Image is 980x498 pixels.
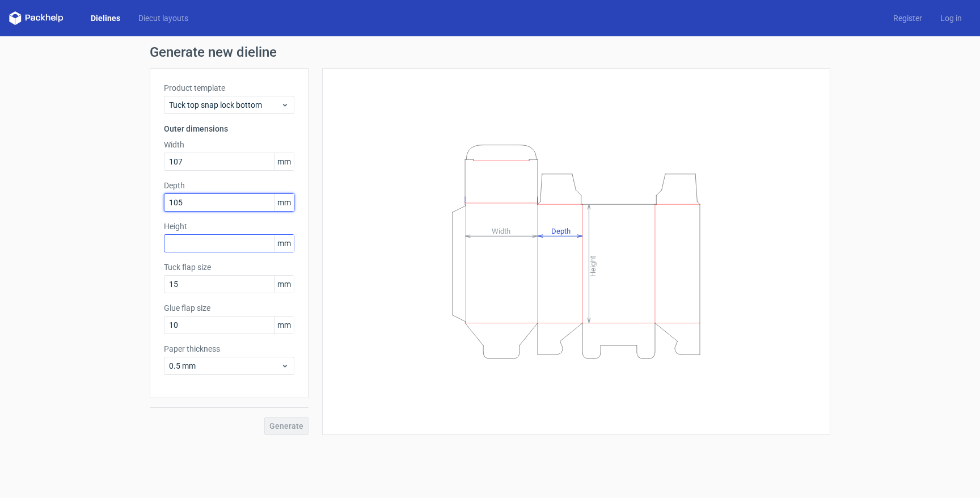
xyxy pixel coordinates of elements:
a: Log in [931,12,971,24]
span: mm [274,316,294,334]
span: mm [274,235,294,252]
label: Product template [164,82,294,94]
tspan: Height [589,255,597,276]
span: mm [274,153,294,170]
span: mm [274,276,294,293]
label: Depth [164,180,294,191]
a: Dielines [82,12,129,24]
a: Register [884,12,931,24]
span: mm [274,194,294,211]
span: Tuck top snap lock bottom [169,99,281,111]
span: 0.5 mm [169,360,281,372]
label: Glue flap size [164,302,294,314]
label: Tuck flap size [164,261,294,273]
tspan: Width [492,226,510,235]
a: Diecut layouts [129,12,197,24]
tspan: Depth [551,226,571,235]
label: Height [164,221,294,232]
h3: Outer dimensions [164,123,294,134]
label: Paper thickness [164,343,294,354]
label: Width [164,139,294,150]
h1: Generate new dieline [150,45,830,59]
